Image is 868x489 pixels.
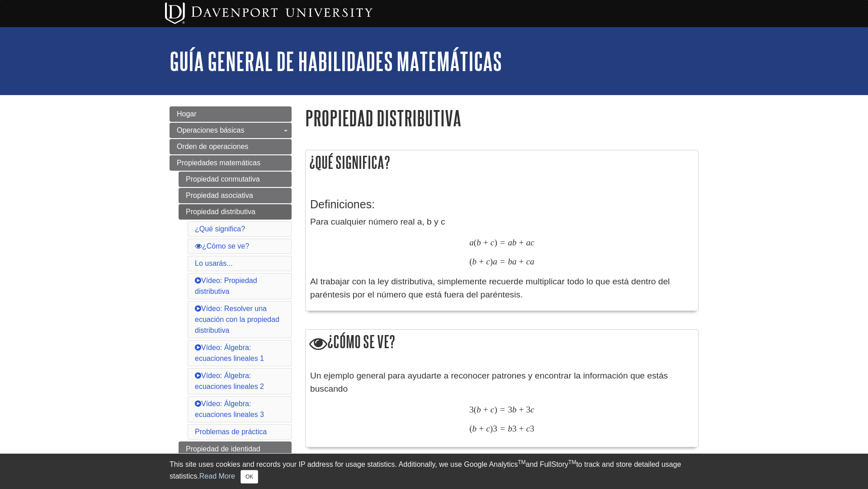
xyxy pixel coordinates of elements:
a: Vídeo: Propiedad distributiva [195,277,257,295]
span: b [508,256,512,267]
span: 3 [469,404,474,415]
a: Propiedad distributiva [179,204,292,220]
sup: TM [518,459,525,465]
a: Propiedad asociativa [179,188,292,203]
span: c [491,404,495,415]
span: b [512,237,517,248]
span: + [479,423,484,434]
span: a [493,256,497,267]
a: Hogar [170,106,292,122]
span: Hogar [177,110,197,118]
span: ) [490,423,493,434]
span: = [500,256,505,267]
span: b [472,423,477,434]
span: c [526,423,530,434]
a: Vídeo: Álgebra: ecuaciones lineales 1 [195,344,264,362]
span: b [472,256,477,267]
span: ) [490,256,493,267]
span: + [483,237,488,248]
span: c [486,423,490,434]
a: Orden de operaciones [170,139,292,154]
span: b [508,423,512,434]
span: 3 [512,423,517,434]
p: Para cualquier número real a, b y c Al trabajar con la ley distributiva, simplemente recuerde mul... [310,216,693,302]
h3: Definiciones: [310,198,693,211]
span: ) [494,404,497,415]
span: + [519,256,524,267]
span: a [469,237,474,248]
span: c [491,237,495,248]
span: b [476,237,481,248]
h2: ¿Cómo se ve? [306,330,698,355]
span: ( [474,237,476,248]
span: c [530,237,534,248]
span: = [500,423,505,434]
span: ( [469,423,472,434]
span: ( [469,256,472,267]
a: Propiedad conmutativa [179,172,292,187]
span: a [512,256,517,267]
span: c [486,256,490,267]
sup: TM [568,459,576,465]
div: This site uses cookies and records your IP address for usage statistics. Additionally, we use Goo... [170,459,698,484]
span: b [512,404,517,415]
h1: Propiedad distributiva [305,106,698,129]
a: Propiedades matemáticas [170,155,292,171]
span: Operaciones básicas [177,126,244,134]
a: Problemas de práctica [195,428,267,436]
span: c [526,256,530,267]
span: 3 [508,404,512,415]
span: = [500,237,505,248]
img: Davenport University [165,2,373,24]
button: Close [241,470,258,484]
span: + [479,256,484,267]
a: Vídeo: Álgebra: ecuaciones lineales 3 [195,400,264,418]
span: Orden de operaciones [177,143,248,150]
span: + [519,423,524,434]
p: Un ejemplo general para ayudarte a reconocer patrones y encontrar la información que estás buscando [310,369,693,396]
span: + [519,237,524,248]
a: Operaciones básicas [170,123,292,138]
span: c [530,404,534,415]
span: 3 [526,404,531,415]
a: Vídeo: Álgebra: ecuaciones lineales 2 [195,372,264,390]
span: + [519,404,524,415]
span: ( [474,404,476,415]
span: = [500,404,505,415]
h2: ¿Qué significa? [306,150,698,174]
span: 3 [493,423,497,434]
span: b [476,404,481,415]
span: 3 [530,423,534,434]
span: ) [494,237,497,248]
span: a [530,256,534,267]
span: Propiedades matemáticas [177,159,260,167]
a: ¿Cómo se ve? [195,242,249,250]
span: + [483,404,488,415]
span: a [526,237,531,248]
a: ¿Qué significa? [195,225,245,233]
a: Lo usarás... [195,259,233,267]
a: Propiedad de identidad [179,441,292,457]
a: Guía general de habilidades matemáticas [170,47,502,75]
a: Read More [199,472,235,480]
span: a [508,237,512,248]
a: Vídeo: Resolver una ecuación con la propiedad distributiva [195,305,279,334]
